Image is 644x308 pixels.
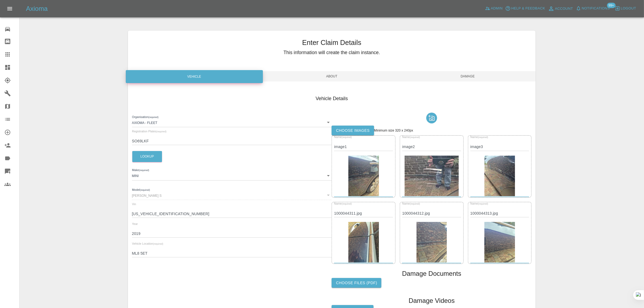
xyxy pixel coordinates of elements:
[332,126,374,136] label: Choose images
[504,4,546,13] button: Help & Feedback
[342,136,352,139] small: (required)
[621,5,636,12] span: Logout
[132,168,149,172] label: Make
[409,296,455,305] h1: Damage Videos
[132,151,162,162] button: Lookup
[264,71,400,81] span: About
[132,188,150,192] label: Model
[402,269,461,278] h1: Damage Documents
[478,202,488,205] small: (required)
[574,4,611,13] button: Notifications
[332,278,381,288] label: Choose files (pdf)
[402,202,420,205] span: Name
[132,222,138,225] span: Year
[126,70,263,83] div: Vehicle
[547,4,574,13] a: Account
[491,5,503,12] span: Admin
[478,136,488,139] small: (required)
[148,116,158,118] small: (required)
[470,202,488,205] span: Name
[511,5,545,12] span: Help & Feedback
[374,129,413,132] span: Minimum size 320 x 240px
[484,4,504,13] a: Admin
[3,2,16,15] button: Open drawer
[555,6,573,12] span: Account
[139,169,149,172] small: (required)
[132,171,332,180] div: MINI
[132,202,136,206] span: Vin
[607,3,616,8] span: 99+
[402,136,420,139] span: Name
[140,189,150,191] small: (required)
[470,136,488,139] span: Name
[400,71,536,81] span: Damage
[132,190,332,200] div: [PERSON_NAME] S
[132,115,158,119] label: Organisation
[153,243,163,245] small: (required)
[128,49,536,56] h5: This information will create the claim instance.
[334,202,352,205] span: Name
[132,95,532,102] h4: Vehicle Details
[132,242,163,245] span: Vehicle Location
[410,202,420,205] small: (required)
[26,4,48,13] h5: Axioma
[132,117,332,127] div: Axioma - Fleet
[613,4,638,13] button: Logout
[582,5,610,12] span: Notifications
[132,130,166,133] span: Registration Plates
[410,136,420,139] small: (required)
[334,136,352,139] span: Name
[156,130,166,133] small: (required)
[128,37,536,48] h3: Enter Claim Details
[342,202,352,205] small: (required)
